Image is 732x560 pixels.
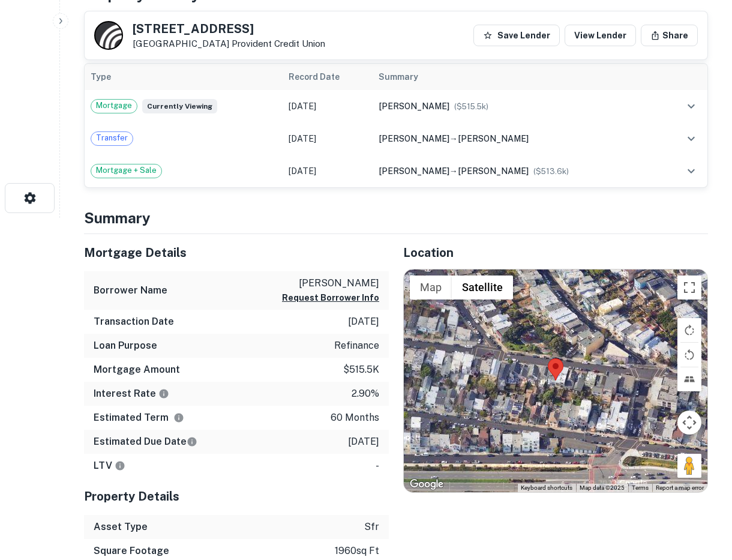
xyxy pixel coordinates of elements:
[91,132,133,144] span: Transfer
[94,339,157,353] h6: Loan Purpose
[84,487,389,505] h5: Property Details
[677,343,701,367] button: Rotate map counterclockwise
[232,38,325,49] a: Provident Credit Union
[364,520,379,534] p: sfr
[91,100,137,112] span: Mortgage
[94,387,169,401] h6: Interest Rate
[84,10,708,25] p: Combined view of all mortgages, transfers, and liens for this property. Click any row to expand d...
[521,484,572,492] button: Keyboard shortcuts
[91,164,161,176] span: Mortgage + Sale
[94,315,174,329] h6: Transaction Date
[379,101,449,111] span: [PERSON_NAME]
[133,38,325,49] p: [GEOGRAPHIC_DATA]
[407,477,446,492] img: Google
[580,484,625,491] span: Map data ©2025
[565,25,636,46] a: View Lender
[283,122,373,155] td: [DATE]
[94,459,125,473] h6: LTV
[407,477,446,492] a: Open this area in Google Maps (opens a new window)
[373,64,661,90] th: Summary
[283,90,373,122] td: [DATE]
[454,102,488,111] span: ($ 515.5k )
[94,520,148,534] h6: Asset Type
[410,275,452,300] button: Show street map
[681,128,701,149] button: expand row
[458,166,529,176] span: [PERSON_NAME]
[379,132,655,145] div: →
[376,459,379,473] p: -
[379,134,449,143] span: [PERSON_NAME]
[681,161,701,181] button: expand row
[403,244,708,262] h5: Location
[379,166,449,176] span: [PERSON_NAME]
[283,64,373,90] th: Record Date
[348,435,379,449] p: [DATE]
[672,464,732,522] iframe: Chat Widget
[283,155,373,187] td: [DATE]
[85,64,283,90] th: Type
[348,315,379,329] p: [DATE]
[115,460,125,471] svg: LTVs displayed on the website are for informational purposes only and may be reported incorrectly...
[142,99,217,113] span: Currently viewing
[334,339,379,353] p: refinance
[94,283,167,298] h6: Borrower Name
[632,484,649,491] a: Terms (opens in new tab)
[94,363,180,377] h6: Mortgage Amount
[379,164,655,178] div: →
[641,25,698,46] button: Share
[473,25,560,46] button: Save Lender
[352,387,379,401] p: 2.90%
[187,436,197,447] svg: Estimate is based on a standard schedule for this type of loan.
[677,318,701,342] button: Rotate map clockwise
[84,207,708,229] h4: Summary
[173,412,184,423] svg: Term is based on a standard schedule for this type of loan.
[94,411,184,425] h6: Estimated Term
[331,411,379,425] p: 60 months
[677,275,701,300] button: Toggle fullscreen view
[677,411,701,435] button: Map camera controls
[282,276,379,291] p: [PERSON_NAME]
[458,134,529,143] span: [PERSON_NAME]
[94,435,197,449] h6: Estimated Due Date
[533,167,569,176] span: ($ 513.6k )
[656,484,704,491] a: Report a map error
[677,454,701,478] button: Drag Pegman onto the map to open Street View
[94,544,169,558] h6: Square Footage
[133,23,325,35] h5: [STREET_ADDRESS]
[158,388,169,399] svg: The interest rates displayed on the website are for informational purposes only and may be report...
[84,244,389,262] h5: Mortgage Details
[343,363,379,377] p: $515.5k
[677,367,701,391] button: Tilt map
[282,291,379,305] button: Request Borrower Info
[681,96,701,116] button: expand row
[452,275,513,300] button: Show satellite imagery
[335,544,379,558] p: 1960 sq ft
